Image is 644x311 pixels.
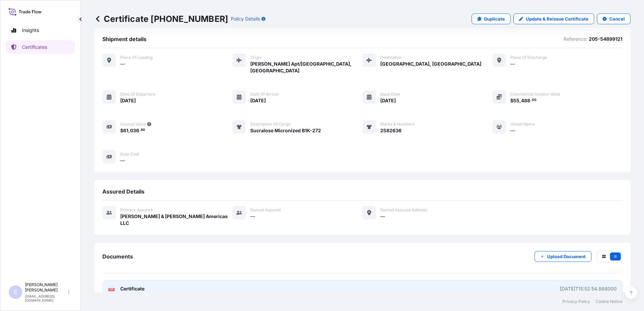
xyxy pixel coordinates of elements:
p: Insights [22,27,39,34]
a: Cookie Notice [595,299,622,304]
p: Cancel [609,15,625,22]
span: Shipment details [102,36,147,42]
span: Vessel Name [510,122,535,127]
span: Sucralose Micronized B1K-272 [250,127,321,134]
span: Date of arrival [250,92,279,97]
span: — [510,127,515,134]
span: Primary assured [120,207,152,213]
span: [PERSON_NAME] Apt/[GEOGRAPHIC_DATA], [GEOGRAPHIC_DATA] [250,61,362,74]
span: 2582636 [380,127,401,134]
p: 205-54899121 [589,36,622,42]
p: Certificates [22,44,47,50]
span: Documents [102,253,133,260]
text: PDF [109,288,114,291]
span: . [139,129,140,131]
span: [PERSON_NAME] & [PERSON_NAME] Americas LLC [120,213,232,227]
a: PDFCertificate[DATE]T15:52:54.888000 [102,280,622,298]
p: Certificate [PHONE_NUMBER] [94,13,228,24]
p: Reference: [563,36,587,42]
span: 55 [513,98,519,103]
a: Insights [6,24,75,37]
button: Upload Document [535,251,591,262]
span: Duty Cost [120,151,139,157]
span: Named Assured Address [380,207,427,213]
span: [DATE] [120,97,136,104]
span: [DATE] [380,97,396,104]
span: Date of departure [120,92,155,97]
span: Certificate [120,285,144,292]
span: Place of Loading [120,55,153,60]
span: , [128,128,130,133]
span: 80 [141,129,145,131]
p: Upload Document [547,253,586,260]
button: Cancel [597,13,631,24]
span: — [120,157,125,164]
span: Origin [250,55,262,60]
p: [PERSON_NAME] [PERSON_NAME] [25,282,67,293]
a: Privacy Policy [562,299,590,304]
span: — [510,61,515,67]
span: $ [120,128,123,133]
span: . [530,99,532,101]
span: Marks & Numbers [380,122,415,127]
span: , [519,98,521,103]
span: — [120,61,125,67]
span: Named Assured [250,207,281,213]
p: Policy Details [231,15,260,22]
span: Assured Details [102,188,144,195]
a: Duplicate [472,13,511,24]
a: Certificates [6,40,75,54]
span: 488 [521,98,530,103]
span: $ [510,98,513,103]
p: [EMAIL_ADDRESS][DOMAIN_NAME] [25,294,67,302]
p: Duplicate [484,15,505,22]
span: S [13,289,18,296]
span: Commercial Invoice Value [510,92,560,97]
div: [DATE]T15:52:54.888000 [560,285,617,292]
span: — [250,213,255,220]
p: Update & Reissue Certificate [526,15,588,22]
span: Issue Date [380,92,400,97]
span: [DATE] [250,97,266,104]
span: [GEOGRAPHIC_DATA], [GEOGRAPHIC_DATA] [380,61,481,67]
span: Description of cargo [250,122,290,127]
span: 036 [130,128,139,133]
span: 00 [532,99,537,101]
a: Update & Reissue Certificate [513,13,594,24]
span: — [380,213,385,220]
span: Destination [380,55,402,60]
span: Place of discharge [510,55,547,60]
span: 61 [123,128,128,133]
span: Insured Value [120,122,146,127]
